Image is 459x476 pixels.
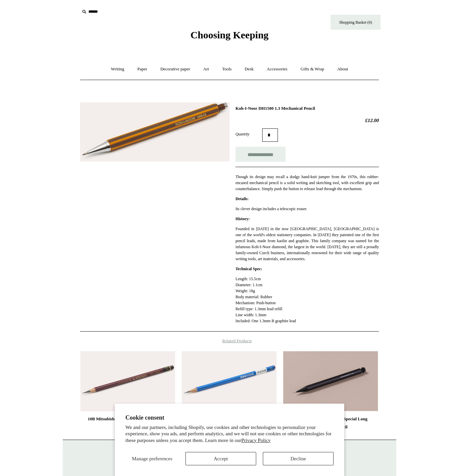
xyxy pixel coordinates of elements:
label: Quantity [236,131,262,137]
button: Accept [185,452,256,465]
a: Art [197,60,215,78]
button: Manage preferences [125,452,179,465]
h4: Related Products [63,338,396,344]
a: Privacy Policy [241,438,271,443]
span: Manage preferences [132,456,172,461]
a: 6B Tombow Mono KM-KKS Kohitsu Shosha Calligraphy Pencil 6B Tombow Mono KM-KKS Kohitsu Shosha Call... [182,351,277,411]
a: Paper [131,60,153,78]
a: 10B Mitsubishi Hi-Uni Soft Drawing Pencil 10B Mitsubishi Hi-Uni Soft Drawing Pencil [80,351,175,411]
a: Choosing Keeping [190,35,269,39]
button: Decline [263,452,334,465]
a: 10B Mitsubishi Hi-Uni Soft Drawing Pencil £3.50 [80,415,175,442]
p: Its clever design includes a telescopic eraser. [236,206,379,212]
a: Aluminium Black Kaweco Special Long Mechanical Pencil Aluminium Black Kaweco Special Long Mechani... [283,351,378,411]
p: Though its design may recall a dodgy hand-knit jumper from the 1970s, this rubber-encased mechani... [236,174,379,192]
a: Shopping Basket (0) [331,15,381,30]
a: Desk [239,60,260,78]
p: We and our partners, including Shopify, use cookies and other technologies to personalize your ex... [125,424,334,444]
span: Choosing Keeping [190,29,269,40]
div: 10B Mitsubishi Hi-Uni Soft Drawing Pencil [82,415,173,423]
strong: Details: [236,196,249,201]
strong: History: [236,216,250,221]
a: Decorative paper [154,60,196,78]
a: Accessories [261,60,294,78]
img: 10B Mitsubishi Hi-Uni Soft Drawing Pencil [80,351,175,411]
a: Tools [216,60,238,78]
p: Length: 15.5cm Diameter: 1.1cm Weight: 18g Body material: Rubber Mechanism: Push-button Refill ty... [236,276,379,324]
img: 6B Tombow Mono KM-KKS Kohitsu Shosha Calligraphy Pencil [182,351,277,411]
a: Writing [105,60,130,78]
h1: Koh-I-Noor DH1500 1.3 Mechanical Pencil [236,106,379,111]
h2: £12.00 [236,117,379,123]
p: Founded in [DATE] in the now [GEOGRAPHIC_DATA], [GEOGRAPHIC_DATA] is one of the world's oldest st... [236,226,379,262]
a: Gifts & Wrap [295,60,330,78]
img: Koh-I-Noor DH1500 1.3 Mechanical Pencil [80,102,229,161]
h2: Cookie consent [125,414,334,421]
strong: Technical Spec: [236,267,262,271]
img: Aluminium Black Kaweco Special Long Mechanical Pencil [283,351,378,411]
a: About [331,60,354,78]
